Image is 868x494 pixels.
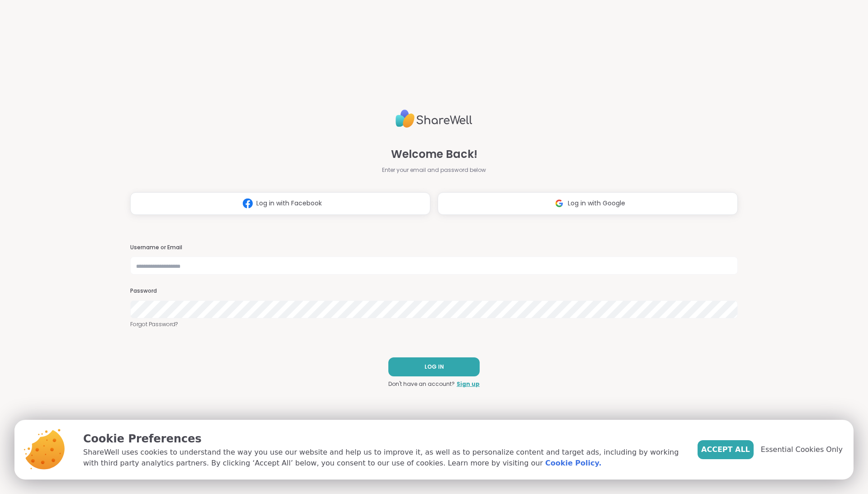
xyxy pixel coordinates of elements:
[568,199,625,208] span: Log in with Google
[130,320,738,328] a: Forgot Password?
[239,195,256,212] img: ShareWell Logomark
[396,106,472,132] img: ShareWell Logo
[382,166,486,174] span: Enter your email and password below
[551,195,568,212] img: ShareWell Logomark
[130,287,738,295] h3: Password
[391,146,477,162] span: Welcome Back!
[388,380,455,388] span: Don't have an account?
[83,431,683,447] p: Cookie Preferences
[256,199,322,208] span: Log in with Facebook
[457,380,480,388] a: Sign up
[83,447,683,469] p: ShareWell uses cookies to understand the way you use our website and help us to improve it, as we...
[701,444,750,455] span: Accept All
[130,192,430,215] button: Log in with Facebook
[425,363,444,371] span: LOG IN
[388,357,480,376] button: LOG IN
[698,440,754,459] button: Accept All
[130,244,738,252] h3: Username or Email
[761,444,843,455] span: Essential Cookies Only
[545,458,601,469] a: Cookie Policy.
[438,192,738,215] button: Log in with Google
